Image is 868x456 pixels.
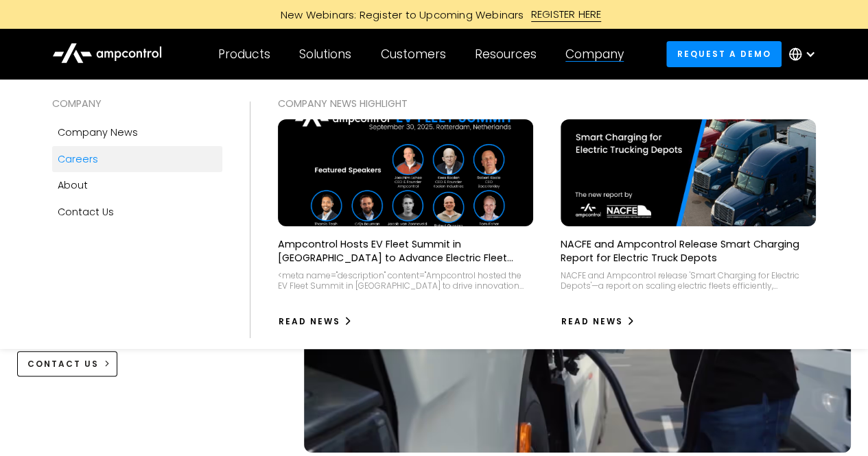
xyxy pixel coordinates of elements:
div: Customers [381,47,446,62]
div: Solutions [299,47,351,62]
a: Company news [52,119,222,145]
a: Read News [278,311,353,333]
div: Read News [561,315,623,328]
div: CONTACT US [27,358,99,370]
a: Careers [52,146,222,172]
a: Read News [561,311,635,333]
div: Company news [58,125,138,140]
div: Contact Us [58,204,114,219]
div: COMPANY NEWS Highlight [278,96,816,111]
div: New Webinars: Register to Upcoming Webinars [267,8,531,22]
a: CONTACT US [17,351,118,376]
div: About [58,178,88,193]
div: Products [218,47,270,62]
div: <meta name="description" content="Ampcontrol hosted the EV Fleet Summit in [GEOGRAPHIC_DATA] to d... [278,270,533,291]
p: Ampcontrol Hosts EV Fleet Summit in [GEOGRAPHIC_DATA] to Advance Electric Fleet Management in [GE... [278,237,533,265]
div: Resources [475,47,537,62]
a: New Webinars: Register to Upcoming WebinarsREGISTER HERE [126,7,743,22]
div: NACFE and Ampcontrol release 'Smart Charging for Electric Depots'—a report on scaling electric fl... [561,270,816,291]
div: Company [565,47,624,62]
a: Contact Us [52,199,222,225]
a: Request a demo [666,41,782,67]
div: Read News [279,315,340,328]
div: Careers [58,152,98,167]
div: REGISTER HERE [531,7,602,22]
a: About [52,172,222,198]
p: NACFE and Ampcontrol Release Smart Charging Report for Electric Truck Depots [561,237,816,265]
div: COMPANY [52,96,222,111]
